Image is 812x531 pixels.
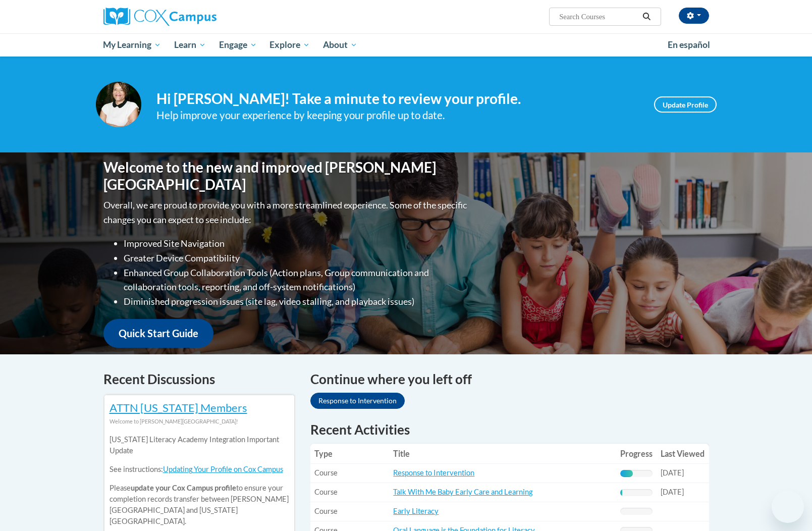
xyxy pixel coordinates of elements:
[103,159,469,193] h1: Welcome to the new and improved [PERSON_NAME][GEOGRAPHIC_DATA]
[110,464,289,475] p: See instructions:
[620,470,632,477] div: Progress, %
[616,444,657,464] th: Progress
[103,319,213,348] a: Quick Start Guide
[310,420,709,439] h1: Recent Activities
[679,8,709,24] button: Account Settings
[124,236,469,251] li: Improved Site Navigation
[103,198,469,227] p: Overall, we are proud to provide you with a more streamlined experience. Some of the specific cha...
[103,8,295,26] a: Cox Campus
[124,265,469,295] li: Enhanced Group Collaboration Tools (Action plans, Group communication and collaboration tools, re...
[131,484,236,492] b: update your Cox Campus profile
[661,488,684,496] span: [DATE]
[389,444,616,464] th: Title
[639,11,654,23] button: Search
[96,82,141,127] img: Profile Image
[103,369,295,389] h4: Recent Discussions
[558,11,639,23] input: Search Courses
[97,33,168,57] a: My Learning
[314,507,338,515] span: Course
[110,434,289,456] p: [US_STATE] Literacy Academy Integration Important Update
[323,39,357,51] span: About
[163,465,283,473] a: Updating Your Profile on Cox Campus
[156,107,639,124] div: Help improve your experience by keeping your profile up to date.
[310,369,709,389] h4: Continue where you left off
[212,33,263,57] a: Engage
[263,33,316,57] a: Explore
[657,444,709,464] th: Last Viewed
[269,39,310,51] span: Explore
[103,8,216,26] img: Cox Campus
[668,39,710,50] span: En español
[219,39,257,51] span: Engage
[393,488,532,496] a: Talk With Me Baby Early Care and Learning
[124,251,469,265] li: Greater Device Compatibility
[772,491,804,523] iframe: Button to launch messaging window
[393,507,439,515] a: Early Literacy
[661,468,684,477] span: [DATE]
[124,294,469,309] li: Diminished progression issues (site lag, video stalling, and playback issues)
[393,468,474,477] a: Response to Intervention
[314,468,338,477] span: Course
[103,39,161,51] span: My Learning
[88,33,724,57] div: Main menu
[168,33,212,57] a: Learn
[174,39,206,51] span: Learn
[314,488,338,496] span: Course
[654,96,717,113] a: Update Profile
[661,34,717,56] a: En español
[310,393,405,409] a: Response to Intervention
[310,444,390,464] th: Type
[620,489,622,496] div: Progress, %
[110,401,247,414] a: ATTN [US_STATE] Members
[316,33,364,57] a: About
[156,90,639,108] h4: Hi [PERSON_NAME]! Take a minute to review your profile.
[110,416,289,427] div: Welcome to [PERSON_NAME][GEOGRAPHIC_DATA]!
